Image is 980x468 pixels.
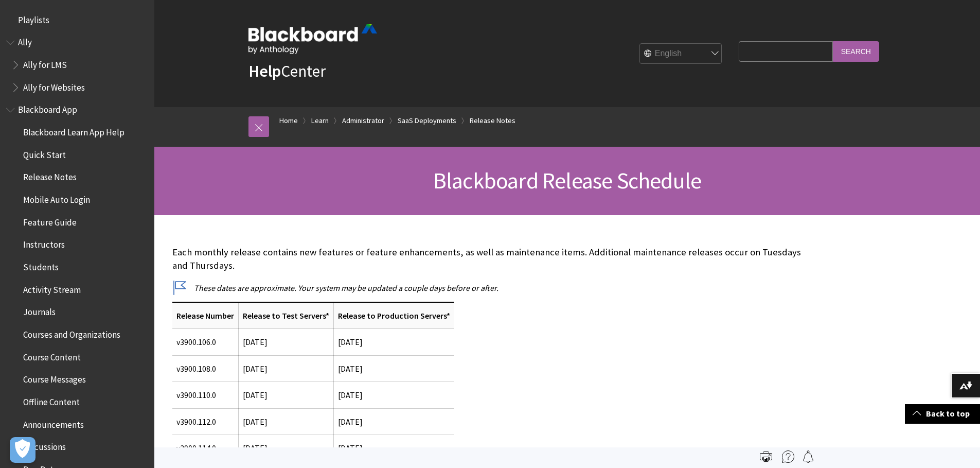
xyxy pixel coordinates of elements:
[760,450,772,463] img: Print
[172,282,810,293] p: These dates are approximate. Your system may be updated a couple days before or after.
[172,408,239,435] td: v3900.112.0
[23,146,66,160] span: Quick Start
[23,214,77,228] span: Feature Guide
[23,416,84,430] span: Announcements
[172,246,810,272] p: Each monthly release contains new features or feature enhancements, as well as maintenance items....
[172,435,239,461] td: v3900.114.0
[23,304,56,318] span: Journals
[905,404,980,423] a: Back to top
[782,450,794,463] img: More help
[23,56,67,70] span: Ally for LMS
[10,437,35,463] button: Open Preferences
[238,382,333,408] td: [DATE]
[279,114,298,127] a: Home
[342,114,384,127] a: Administrator
[23,236,65,250] span: Instructors
[333,329,454,355] td: [DATE]
[243,443,268,453] span: [DATE]
[333,355,454,382] td: [DATE]
[470,114,515,127] a: Release Notes
[23,438,66,452] span: Discussions
[333,302,454,329] th: Release to Production Servers*
[333,382,454,408] td: [DATE]
[23,281,81,295] span: Activity Stream
[6,34,148,96] nav: Book outline for Anthology Ally Help
[338,417,363,427] span: [DATE]
[23,191,90,205] span: Mobile Auto Login
[18,101,77,115] span: Blackboard App
[248,61,281,81] strong: Help
[172,302,239,329] th: Release Number
[23,258,59,272] span: Students
[18,34,32,48] span: Ally
[238,355,333,382] td: [DATE]
[248,61,326,81] a: HelpCenter
[23,393,80,407] span: Offline Content
[333,435,454,461] td: [DATE]
[238,302,333,329] th: Release to Test Servers*
[833,41,879,61] input: Search
[23,79,85,93] span: Ally for Websites
[23,371,86,385] span: Course Messages
[243,417,268,427] span: [DATE]
[6,11,148,29] nav: Book outline for Playlists
[23,326,120,340] span: Courses and Organizations
[23,169,77,183] span: Release Notes
[311,114,329,127] a: Learn
[238,329,333,355] td: [DATE]
[172,329,239,355] td: v3900.106.0
[398,114,456,127] a: SaaS Deployments
[23,349,81,362] span: Course Content
[640,44,722,64] select: Site Language Selector
[433,166,701,195] span: Blackboard Release Schedule
[172,382,239,408] td: v3900.110.0
[248,24,377,54] img: Blackboard by Anthology
[18,11,49,25] span: Playlists
[802,450,814,463] img: Follow this page
[23,124,124,137] span: Blackboard Learn App Help
[172,355,239,382] td: v3900.108.0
